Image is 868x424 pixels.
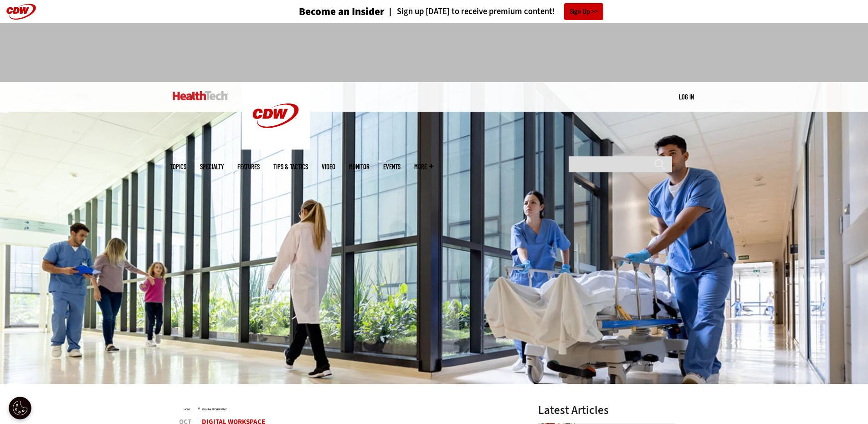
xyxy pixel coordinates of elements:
a: Tips & Tactics [273,163,308,170]
span: Specialty [200,163,224,170]
div: User menu [679,92,694,102]
div: » [184,404,514,412]
a: Sign up [DATE] to receive premium content! [385,7,555,16]
iframe: advertisement [268,32,600,73]
h3: Latest Articles [538,404,675,416]
img: Home [241,82,310,150]
button: Open Preferences [9,397,31,419]
div: Cookie Settings [9,397,31,419]
span: Topics [170,163,186,170]
a: Become an Insider [265,6,385,17]
a: Home [184,408,190,411]
a: Sign Up [564,3,603,20]
a: MonITor [349,163,370,170]
a: Video [322,163,335,170]
h3: Become an Insider [299,6,385,17]
span: More [414,163,433,170]
a: Log in [679,93,694,101]
a: Events [383,163,401,170]
img: Home [173,91,228,100]
a: Digital Workspace [202,408,227,411]
a: Features [237,163,260,170]
a: CDW [241,142,310,152]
